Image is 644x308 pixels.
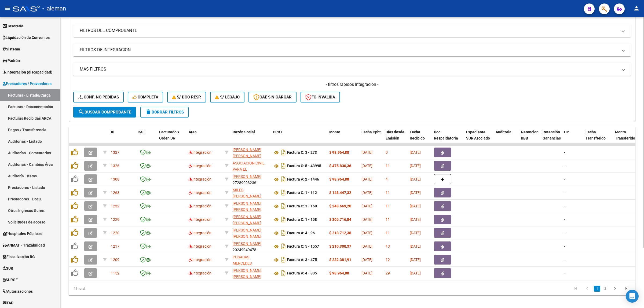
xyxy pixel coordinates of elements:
mat-panel-title: MAS FILTROS [80,66,618,72]
span: 1232 [111,204,119,208]
span: [DATE] [410,164,421,168]
datatable-header-cell: Doc Respaldatoria [432,126,464,150]
span: Integración [189,190,211,195]
datatable-header-cell: Area [186,126,223,150]
strong: $ 98.964,88 [329,271,349,275]
span: 11 [386,164,390,168]
li: page 2 [601,284,609,293]
mat-panel-title: FILTROS DEL COMPROBANTE [80,28,618,34]
strong: $ 305.716,84 [329,217,351,222]
span: MILES [PERSON_NAME] [233,188,261,198]
div: 23261482274 [233,200,269,212]
span: 1220 [111,231,119,235]
button: Conf. no pedidas [73,92,124,102]
span: OP [564,130,569,134]
strong: Factura A: 3 - 475 [287,258,317,262]
span: Integración [189,231,211,235]
datatable-header-cell: Retención Ganancias [540,126,562,150]
span: 1263 [111,190,119,195]
span: [DATE] [410,217,421,222]
strong: Factura C: 3 - 273 [287,151,317,155]
span: [DATE] [361,217,372,222]
span: POSADAS MERCEDES [233,255,252,265]
span: 11 [386,190,390,195]
span: Auditoria [496,130,511,134]
i: Descargar documento [280,148,287,157]
span: ANMAT - Trazabilidad [3,242,45,248]
datatable-header-cell: Fecha Cpbt [359,126,383,150]
span: [DATE] [361,271,372,275]
span: Conf. no pedidas [78,95,119,100]
div: 30697586942 [233,160,269,171]
span: 1308 [111,177,119,181]
span: Integración [189,258,211,262]
span: [PERSON_NAME] [233,174,261,179]
span: S/ legajo [215,95,240,100]
span: [PERSON_NAME] [PERSON_NAME] [233,201,261,212]
span: - [564,177,565,181]
div: 27268941784 [233,254,269,265]
datatable-header-cell: Facturado x Orden De [157,126,186,150]
span: CAE SIN CARGAR [253,95,292,100]
span: - [564,204,565,208]
i: Descargar documento [280,202,287,210]
span: [DATE] [410,258,421,262]
strong: $ 248.669,20 [329,204,351,208]
span: Sistema [3,46,20,52]
datatable-header-cell: Fecha Transferido [583,126,613,150]
span: Fecha Cpbt [361,130,381,134]
datatable-header-cell: Monto Transferido [613,126,642,150]
div: 11 total [69,282,181,295]
button: CAE SIN CARGAR [248,92,297,102]
a: go to next page [610,286,620,292]
span: Autorizaciones [3,288,33,294]
span: [DATE] [410,177,421,181]
span: [DATE] [410,204,421,208]
span: [DATE] [361,231,372,235]
datatable-header-cell: Días desde Emisión [383,126,408,150]
a: 1 [594,286,600,292]
span: [DATE] [410,190,421,195]
a: 2 [602,286,608,292]
strong: $ 98.964,88 [329,150,349,155]
mat-icon: delete [145,109,152,115]
datatable-header-cell: Fecha Recibido [408,126,432,150]
span: Días desde Emisión [386,130,404,140]
span: ID [111,130,114,134]
button: S/ legajo [210,92,244,102]
mat-icon: person [633,5,640,12]
button: S/ Doc Resp. [167,92,206,102]
span: Integración [189,271,211,275]
span: Completa [133,95,158,100]
span: [DATE] [361,204,372,208]
span: [DATE] [410,231,421,235]
span: Area [189,130,197,134]
span: 13 [386,244,390,248]
span: [PERSON_NAME] [PERSON_NAME] [233,268,261,279]
button: Completa [128,92,163,102]
strong: Factura C: 1 - 112 [287,191,317,195]
span: [PERSON_NAME] [PERSON_NAME] [233,228,261,239]
mat-expansion-panel-header: FILTROS DEL COMPROBANTE [73,24,631,37]
span: 4 [386,177,388,181]
mat-expansion-panel-header: MAS FILTROS [73,63,631,76]
span: Fecha Transferido [586,130,606,140]
datatable-header-cell: OP [562,126,583,150]
span: [DATE] [361,177,372,181]
i: Descargar documento [280,242,287,251]
datatable-header-cell: Monto [327,126,359,150]
strong: Factura A: 2 - 1446 [287,177,319,182]
span: 11 [386,231,390,235]
button: Buscar Comprobante [73,107,136,118]
mat-panel-title: FILTROS DE INTEGRACION [80,47,618,53]
span: [PERSON_NAME] [233,241,261,246]
i: Descargar documento [280,229,287,237]
span: 1326 [111,164,119,168]
strong: Factura C: 5 - 1557 [287,244,319,249]
span: Integración [189,217,211,222]
strong: Factura C: 1 - 158 [287,218,317,222]
strong: Factura C: 1 - 160 [287,204,317,208]
span: 12 [386,258,390,262]
mat-icon: menu [4,5,11,12]
span: Integración [189,244,211,248]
